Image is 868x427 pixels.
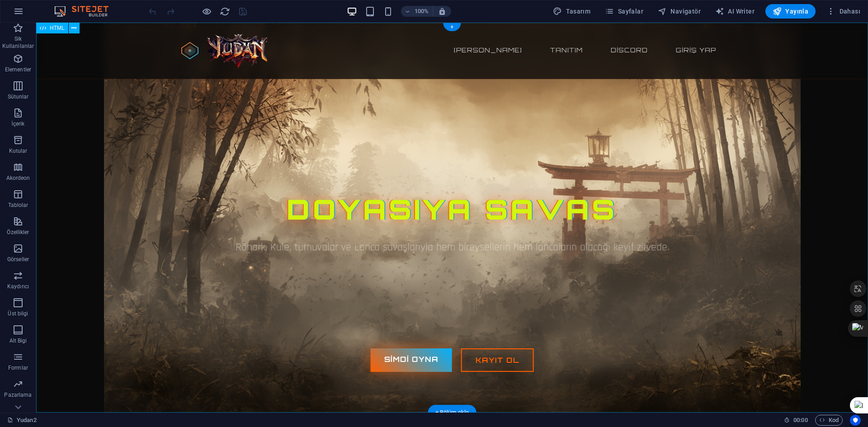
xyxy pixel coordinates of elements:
button: Kod [815,415,843,426]
button: Navigatör [654,4,704,19]
img: Editor Logo [52,6,120,17]
p: Üst bilgi [8,310,28,317]
button: Tasarım [549,4,594,19]
p: Formlar [8,364,28,371]
button: Yayınla [765,4,816,19]
p: Akordeon [6,174,30,182]
i: Yeniden boyutlandırmada yakınlaştırma düzeyini seçilen cihaza uyacak şekilde otomatik olarak ayarla. [438,7,446,15]
p: Görseller [7,256,29,263]
button: 100% [401,6,433,17]
p: Kaydırıcı [7,283,29,290]
div: + [443,23,461,31]
span: Kod [819,415,839,426]
h6: Oturum süresi [784,415,808,426]
i: Sayfayı yeniden yükleyin [220,6,230,17]
span: Sayfalar [605,7,643,16]
p: Tablolar [8,202,28,209]
span: HTML [50,25,65,31]
span: 00 00 [793,415,807,426]
p: Alt Bigi [9,337,27,344]
h6: 100% [415,6,429,17]
button: reload [219,6,230,17]
span: : [800,417,801,423]
button: Dahası [823,4,864,19]
div: Tasarım (Ctrl+Alt+Y) [549,4,594,19]
p: Elementler [5,66,31,73]
a: Seçimi iptal etmek için tıkla. Sayfaları açmak için çift tıkla [7,415,37,426]
p: Sütunlar [8,93,29,100]
button: Sayfalar [601,4,647,19]
button: AI Writer [712,4,758,19]
p: Kutular [9,147,28,155]
span: Yayınla [773,7,808,16]
p: İçerik [11,120,24,127]
span: Tasarım [553,7,590,16]
span: Navigatör [658,7,701,16]
button: Usercentrics [850,415,861,426]
p: Pazarlama [4,391,32,399]
span: Dahası [826,7,860,16]
p: Özellikler [7,229,29,236]
div: + Bölüm ekle [428,405,476,420]
span: AI Writer [715,7,755,16]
